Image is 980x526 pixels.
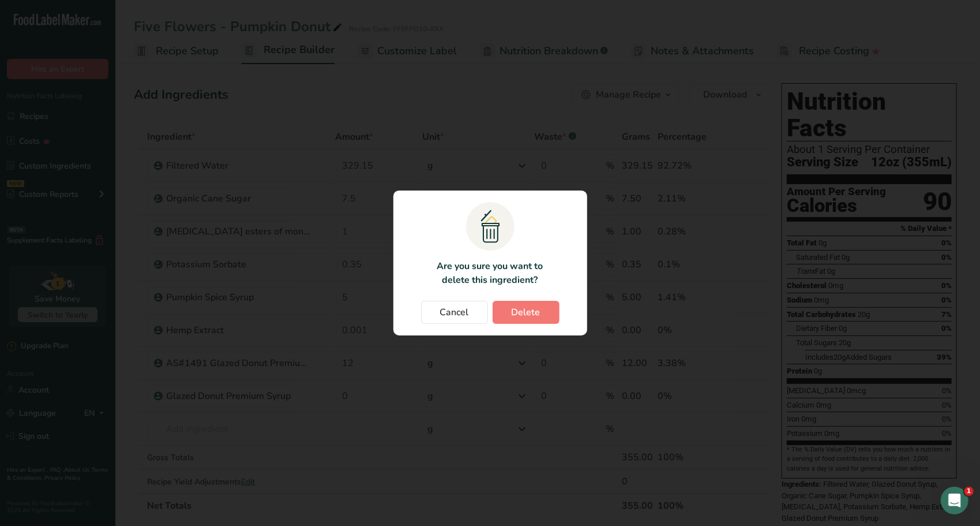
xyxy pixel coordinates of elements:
[493,301,560,324] button: Delete
[512,305,540,319] span: Delete
[941,487,968,514] iframe: Intercom live chat
[964,487,974,496] span: 1
[440,305,469,319] span: Cancel
[421,301,488,324] button: Cancel
[430,259,550,287] p: Are you sure you want to delete this ingredient?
